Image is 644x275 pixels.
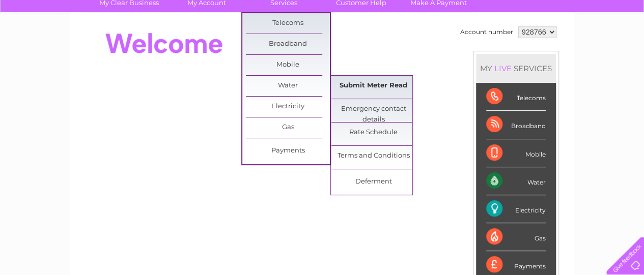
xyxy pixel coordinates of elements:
a: Water [465,43,484,51]
a: Rate Schedule [331,123,415,143]
a: Emergency contact details [331,99,415,119]
a: Mobile [246,55,330,75]
a: Electricity [246,97,330,117]
a: Broadband [246,34,330,54]
div: Electricity [486,195,546,223]
img: logo.png [22,26,74,57]
div: LIVE [492,64,514,73]
a: Telecoms [519,43,549,51]
td: Account number [458,23,516,41]
a: Submit Meter Read [331,76,415,96]
div: Mobile [486,139,546,167]
div: Telecoms [486,83,546,111]
a: Payments [246,141,330,161]
div: Clear Business is a trading name of Verastar Limited (registered in [GEOGRAPHIC_DATA] No. 3667643... [82,6,563,49]
a: Terms and Conditions [331,146,415,166]
a: Blog [555,43,570,51]
a: Contact [576,43,601,51]
div: MY SERVICES [476,54,556,83]
div: Water [486,167,546,195]
a: 0333 014 3131 [452,5,522,18]
a: Log out [610,43,634,51]
a: Deferment [331,172,415,192]
div: Gas [486,223,546,251]
a: Gas [246,117,330,138]
a: Energy [490,43,513,51]
div: Broadband [486,111,546,139]
a: Water [246,76,330,96]
a: Telecoms [246,13,330,34]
